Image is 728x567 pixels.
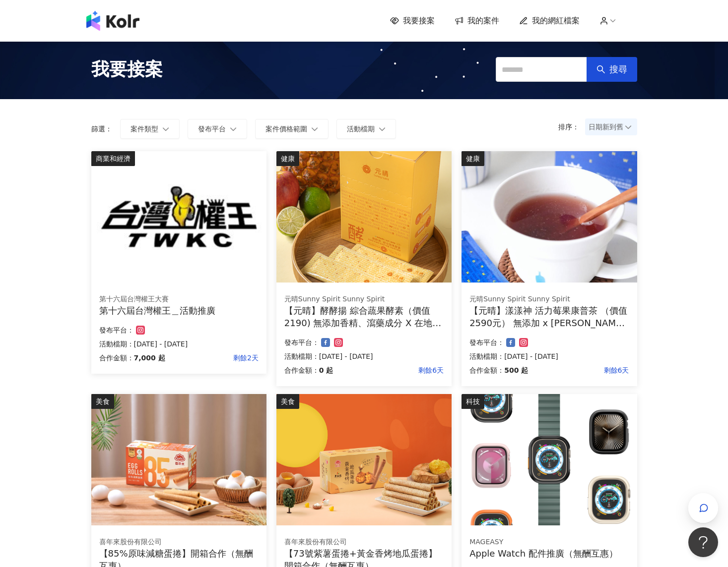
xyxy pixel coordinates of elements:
[276,394,452,525] img: 73號紫薯蛋捲+黃金香烤地瓜蛋捲
[91,151,135,166] div: 商業和經濟
[198,125,226,133] span: 發布平台
[276,151,299,166] div: 健康
[403,15,435,26] span: 我要接案
[51,59,76,66] div: 域名概述
[91,125,112,133] p: 篩選：
[99,338,259,350] p: 活動檔期：[DATE] - [DATE]
[467,15,499,26] span: 我的案件
[596,65,605,74] span: search
[28,16,49,24] div: v 4.0.24
[91,394,266,525] img: 85%原味減糖蛋捲
[99,324,134,336] p: 發布平台：
[284,304,444,329] div: 【元晴】酵酵揚 綜合蔬果酵素（價值2190) 無添加香精、瀉藥成分 X 在地小農蔬果萃取 x 營養博士科研
[336,119,396,139] button: 活動檔期
[16,26,24,35] img: website_grey.svg
[99,304,259,317] div: 第十六屆台灣權王＿活動推廣
[265,125,307,133] span: 案件價格範圍
[26,26,62,35] div: 域名: [URL]
[112,59,163,66] div: 关键词（按流量）
[390,15,435,26] a: 我要接案
[284,337,319,348] p: 發布平台：
[469,350,629,362] p: 活動檔期：[DATE] - [DATE]
[131,125,158,133] span: 案件類型
[519,15,580,26] a: 我的網紅檔案
[532,15,580,26] span: 我的網紅檔案
[284,350,444,362] p: 活動檔期：[DATE] - [DATE]
[347,125,375,133] span: 活動檔期
[528,364,629,376] p: 剩餘6天
[101,58,109,66] img: tab_keywords_by_traffic_grey.svg
[469,304,629,329] div: 【元晴】漾漾神 活力莓果康普茶 （價值2590元） 無添加 x [PERSON_NAME]山小葉種紅茶 x 多國專利原料 x 營養博士科研
[688,527,718,557] iframe: Help Scout Beacon - Open
[319,364,333,376] p: 0 起
[558,123,585,131] p: 排序：
[120,119,180,139] button: 案件類型
[504,364,528,376] p: 500 起
[587,57,637,82] button: 搜尋
[455,15,499,26] a: 我的案件
[276,151,452,283] img: 酵酵揚｜綜合蔬果酵素
[86,11,139,31] img: logo
[188,119,247,139] button: 發布平台
[609,64,627,75] span: 搜尋
[91,394,114,409] div: 美食
[99,294,259,304] div: 第十六屆台灣權王大賽
[99,537,259,547] div: 喜年來股份有限公司
[91,151,266,283] img: 第十六屆台灣權王
[589,119,634,134] span: 日期新到舊
[134,352,165,364] p: 7,000 起
[165,352,259,364] p: 剩餘2天
[284,537,444,547] div: 喜年來股份有限公司
[333,364,444,376] p: 剩餘6天
[462,394,637,525] img: Apple Watch 全系列配件
[284,294,444,304] div: 元晴Sunny Spirit Sunny Spirit
[16,16,24,24] img: logo_orange.svg
[462,151,484,166] div: 健康
[276,394,299,409] div: 美食
[469,337,504,348] p: 發布平台：
[99,352,134,364] p: 合作金額：
[462,151,637,283] img: 漾漾神｜活力莓果康普茶沖泡粉
[40,58,48,66] img: tab_domain_overview_orange.svg
[255,119,329,139] button: 案件價格範圍
[91,57,163,82] span: 我要接案
[469,547,629,560] div: Apple Watch 配件推廣（無酬互惠）
[469,537,629,547] div: MAGEASY
[469,364,504,376] p: 合作金額：
[284,364,319,376] p: 合作金額：
[469,294,629,304] div: 元晴Sunny Spirit Sunny Spirit
[462,394,484,409] div: 科技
